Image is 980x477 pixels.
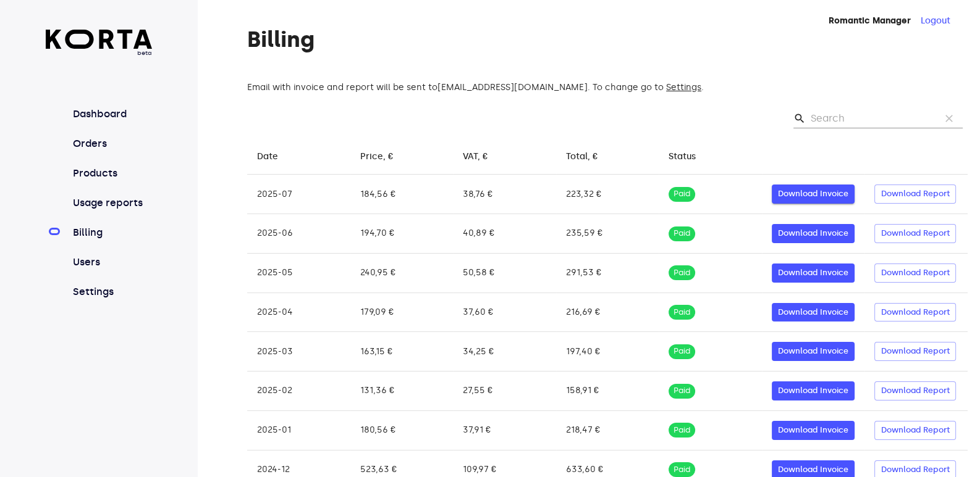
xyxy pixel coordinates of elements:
[247,332,350,371] td: 2025-03
[453,253,556,292] td: 50,58 €
[556,410,659,450] td: 218,47 €
[350,214,454,254] td: 194,70 €
[772,381,855,400] button: Download Invoice
[566,149,614,164] span: Total, €
[778,384,848,398] span: Download Invoice
[772,185,855,204] button: Download Invoice
[70,255,153,270] a: Users
[881,266,950,280] span: Download Report
[669,149,712,164] span: Status
[453,292,556,332] td: 37,60 €
[669,188,695,200] span: Paid
[772,266,855,276] a: Download Invoice
[772,384,855,394] a: Download Invoice
[669,425,695,436] span: Paid
[247,175,350,214] td: 2025-07
[247,214,350,254] td: 2025-06
[70,166,153,181] a: Products
[874,384,956,394] a: Download Report
[811,109,931,128] input: Search
[772,342,855,361] button: Download Invoice
[874,381,956,400] button: Download Report
[881,344,950,359] span: Download Report
[70,107,153,122] a: Dashboard
[669,385,695,397] span: Paid
[247,292,350,332] td: 2025-04
[247,81,968,94] div: Email with invoice and report will be sent to [EMAIL_ADDRESS][DOMAIN_NAME] . To change go to .
[778,423,848,438] span: Download Invoice
[556,214,659,254] td: 235,59 €
[556,371,659,411] td: 158,91 €
[772,303,855,322] button: Download Invoice
[772,187,855,197] a: Download Invoice
[247,27,968,52] h1: Billing
[669,464,695,476] span: Paid
[874,421,956,440] button: Download Report
[881,384,950,398] span: Download Report
[247,410,350,450] td: 2025-01
[463,149,504,164] span: VAT, €
[669,307,695,318] span: Paid
[874,342,956,361] button: Download Report
[453,332,556,371] td: 34,25 €
[566,149,598,164] div: Total, €
[257,149,294,164] span: Date
[669,267,695,279] span: Paid
[350,410,454,450] td: 180,56 €
[772,344,855,355] a: Download Invoice
[350,371,454,411] td: 131,36 €
[874,187,956,197] a: Download Report
[46,30,153,57] a: beta
[874,185,956,204] button: Download Report
[350,292,454,332] td: 179,09 €
[772,463,855,473] a: Download Invoice
[829,15,911,26] strong: Romantic Manager
[874,226,956,237] a: Download Report
[874,305,956,316] a: Download Report
[46,30,153,49] img: Korta
[70,225,153,240] a: Billing
[556,253,659,292] td: 291,53 €
[669,346,695,357] span: Paid
[874,344,956,355] a: Download Report
[778,344,848,359] span: Download Invoice
[70,284,153,299] a: Settings
[350,253,454,292] td: 240,95 €
[360,149,394,164] div: Price, €
[70,136,153,151] a: Orders
[921,15,950,27] button: Logout
[881,305,950,320] span: Download Report
[669,228,695,239] span: Paid
[772,263,855,283] button: Download Invoice
[881,423,950,438] span: Download Report
[453,410,556,450] td: 37,91 €
[772,423,855,434] a: Download Invoice
[350,332,454,371] td: 163,15 €
[360,149,410,164] span: Price, €
[666,82,701,93] a: Settings
[772,226,855,237] a: Download Invoice
[70,196,153,210] a: Usage reports
[463,149,488,164] div: VAT, €
[874,423,956,434] a: Download Report
[778,266,848,280] span: Download Invoice
[669,149,696,164] div: Status
[247,253,350,292] td: 2025-05
[881,226,950,241] span: Download Report
[46,49,153,57] span: beta
[778,226,848,241] span: Download Invoice
[453,175,556,214] td: 38,76 €
[772,421,855,440] button: Download Invoice
[874,303,956,322] button: Download Report
[778,187,848,201] span: Download Invoice
[778,305,848,320] span: Download Invoice
[247,371,350,411] td: 2025-02
[556,292,659,332] td: 216,69 €
[453,371,556,411] td: 27,55 €
[874,224,956,243] button: Download Report
[881,463,950,477] span: Download Report
[874,463,956,473] a: Download Report
[793,112,806,125] span: Search
[881,187,950,201] span: Download Report
[350,175,454,214] td: 184,56 €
